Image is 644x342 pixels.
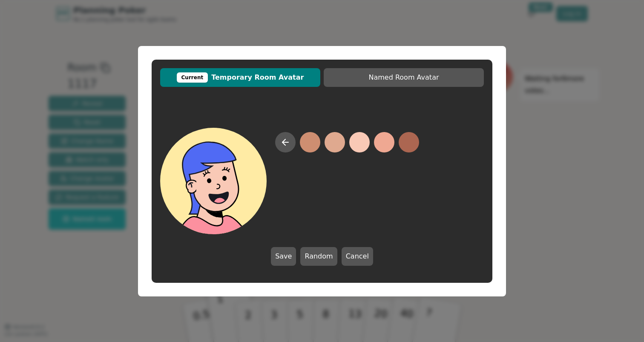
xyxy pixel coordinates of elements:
[177,72,208,83] div: Current
[342,247,373,266] button: Cancel
[328,72,480,83] span: Named Room Avatar
[164,72,316,83] span: Temporary Room Avatar
[160,68,320,87] button: CurrentTemporary Room Avatar
[324,68,484,87] button: Named Room Avatar
[271,247,296,266] button: Save
[300,247,337,266] button: Random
